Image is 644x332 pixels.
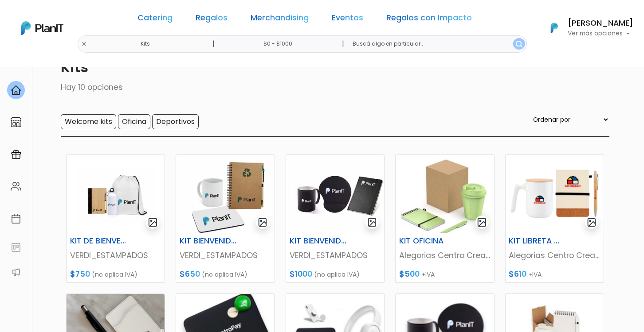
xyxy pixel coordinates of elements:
[67,155,165,233] img: thumb_WhatsApp_Image_2023-06-22_at_09.18.32.jpg
[61,114,116,129] input: Welcome kits
[509,269,527,279] span: $610
[477,217,487,228] img: gallery-light
[505,154,604,283] a: gallery-light KIT LIBRETA MILK Alegorias Centro Creativo $610 +IVA
[35,81,609,93] p: Hay 10 opciones
[35,57,609,78] p: Kits
[21,21,63,35] img: PlanIt Logo
[421,270,435,279] span: +IVA
[11,267,21,278] img: partners-52edf745621dab592f3b2c58e3bca9d71375a7ef29c3b500c9f145b62cc070d4.svg
[396,155,494,233] img: thumb_Captura_de_pantalla_2023-08-09_160309.jpg
[212,39,215,49] p: |
[545,18,564,38] img: PlanIt Logo
[286,155,384,233] img: thumb_WhatsApp_Image_2023-06-26_at_13.21.17.jpeg
[332,14,364,25] a: Eventos
[367,217,377,228] img: gallery-light
[342,39,344,49] p: |
[290,269,312,279] span: $1000
[174,236,242,246] h6: KIT BIENVENIDA 1
[92,270,137,279] span: (no aplica IVA)
[506,155,604,233] img: thumb_Captura_de_pantalla_2023-08-30_173520-PhotoRoom.png
[196,14,228,25] a: Regalos
[46,8,128,26] div: ¿Necesitás ayuda?
[11,213,21,224] img: calendar-87d922413cdce8b2cf7b7f5f62616a5cf9e4887200fb71536465627b3292af00.svg
[148,217,158,228] img: gallery-light
[70,250,161,261] p: VERDI_ESTAMPADOS
[395,154,494,283] a: gallery-light KIT OFICINA Alegorias Centro Creativo $500 +IVA
[509,250,600,261] p: Alegorias Centro Creativo
[587,217,597,228] img: gallery-light
[11,242,21,253] img: feedback-78b5a0c8f98aac82b08bfc38622c3050aee476f2c9584af64705fc4e61158814.svg
[66,154,165,283] a: gallery-light KIT DE BIENVENIDA VERDI_ESTAMPADOS $750 (no aplica IVA)
[258,217,268,228] img: gallery-light
[568,19,633,27] h6: [PERSON_NAME]
[11,117,21,127] img: marketplace-4ceaa7011d94191e9ded77b95e3339b90024bf715f7c57f8cf31f2d8c509eaba.svg
[286,154,385,283] a: gallery-light KIT BIENVENIDA 3 VERDI_ESTAMPADOS $1000 (no aplica IVA)
[539,16,633,39] button: PlanIt Logo [PERSON_NAME] Ver más opciones
[176,154,275,283] a: gallery-light KIT BIENVENIDA 1 VERDI_ESTAMPADOS $650 (no aplica IVA)
[70,269,90,279] span: $750
[118,114,150,129] input: Oficina
[180,250,271,261] p: VERDI_ESTAMPADOS
[516,41,522,47] img: search_button-432b6d5273f82d61273b3651a40e1bd1b912527efae98b1b7a1b2c0702e16a8d.svg
[346,35,527,53] input: Buscá algo en particular..
[529,270,542,279] span: +IVA
[314,270,360,279] span: (no aplica IVA)
[504,236,572,246] h6: KIT LIBRETA MILK
[399,250,490,261] p: Alegorias Centro Creativo
[202,270,247,279] span: (no aplica IVA)
[180,269,200,279] span: $650
[394,236,462,246] h6: KIT OFICINA
[284,236,352,246] h6: KIT BIENVENIDA 3
[399,269,420,279] span: $500
[387,14,472,25] a: Regalos con Impacto
[11,149,21,160] img: campaigns-02234683943229c281be62815700db0a1741e53638e28bf9629b52c665b00959.svg
[176,155,274,233] img: thumb_WhatsApp_Image_2023-06-26_at_13.21.02.jpeg
[65,236,133,246] h6: KIT DE BIENVENIDA
[11,85,21,96] img: home-e721727adea9d79c4d83392d1f703f7f8bce08238fde08b1acbfd93340b81755.svg
[81,41,87,47] img: close-6986928ebcb1d6c9903e3b54e860dbc4d054630f23adef3a32610726dff6a82b.svg
[138,14,173,25] a: Catering
[290,250,381,261] p: VERDI_ESTAMPADOS
[11,181,21,192] img: people-662611757002400ad9ed0e3c099ab2801c6687ba6c219adb57efc949bc21e19d.svg
[568,31,633,37] p: Ver más opciones
[152,114,199,129] input: Deportivos
[251,14,309,25] a: Merchandising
